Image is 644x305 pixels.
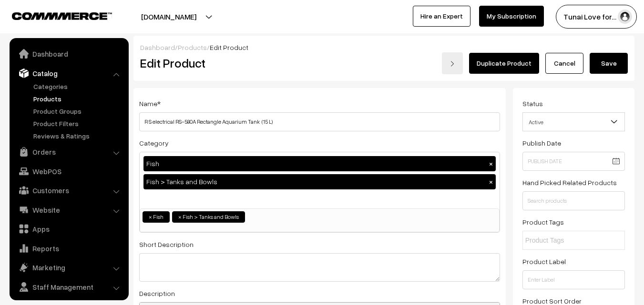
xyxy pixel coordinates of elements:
a: Dashboard [140,43,175,51]
span: Active [522,112,625,131]
a: Website [12,201,125,218]
input: Product Tags [525,236,609,246]
a: WebPOS [12,163,125,180]
a: Apps [12,220,125,237]
button: Save [590,53,628,74]
label: Publish Date [522,138,561,148]
img: COMMMERCE [12,12,112,20]
a: Products [178,43,207,51]
input: Publish Date [522,152,625,171]
label: Product Tags [522,217,564,227]
input: Enter Label [522,270,625,289]
label: Description [139,288,175,298]
label: Hand Picked Related Products [522,177,617,187]
a: Marketing [12,259,125,276]
label: Product Label [522,256,566,266]
a: Duplicate Product [469,53,539,74]
input: Name [139,112,500,131]
img: right-arrow.png [450,61,455,67]
a: Product Groups [31,106,125,116]
a: Cancel [545,53,583,74]
div: Fish > Tanks and Bowls [143,174,496,189]
li: Fish [143,211,170,223]
a: Orders [12,143,125,160]
a: Hire an Expert [413,6,470,27]
div: Fish [143,156,496,171]
label: Status [522,98,543,108]
div: / / [140,42,628,52]
button: × [487,159,495,168]
li: Fish > Tanks and Bowls [172,211,245,223]
span: Edit Product [210,43,248,51]
a: Products [31,94,125,104]
span: Active [523,114,624,130]
a: Staff Management [12,278,125,295]
a: Customers [12,182,125,199]
input: Search products [522,191,625,210]
label: Short Description [139,239,194,249]
a: Reviews & Ratings [31,131,125,141]
button: × [487,177,495,186]
h2: Edit Product [140,56,335,70]
a: Catalog [12,65,125,82]
img: user [618,10,632,24]
label: Category [139,138,169,148]
span: × [178,213,182,221]
button: Tunai Love for… [556,5,637,29]
a: My Subscription [479,6,544,27]
a: Product Filters [31,118,125,128]
a: Dashboard [12,45,125,62]
label: Name [139,98,161,108]
a: COMMMERCE [12,10,95,21]
a: Reports [12,240,125,257]
a: Categories [31,81,125,91]
button: [DOMAIN_NAME] [108,5,230,29]
span: × [149,213,152,221]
